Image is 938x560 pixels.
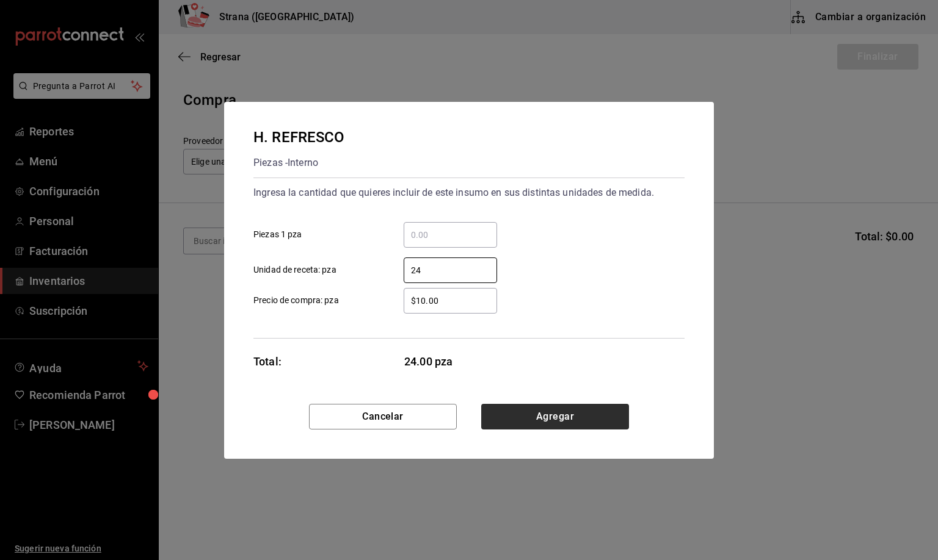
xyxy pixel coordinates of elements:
[253,153,344,173] div: Piezas - Interno
[253,294,339,307] span: Precio de compra: pza
[404,228,497,242] input: Piezas 1 pza
[404,353,498,370] span: 24.00 pza
[404,293,497,308] input: Precio de compra: pza
[404,263,497,278] input: Unidad de receta: pza
[481,404,629,429] button: Agregar
[253,264,336,276] span: Unidad de receta: pza
[253,126,344,148] div: H. REFRESCO
[253,353,282,370] div: Total:
[309,404,457,429] button: Cancelar
[253,228,302,241] span: Piezas 1 pza
[253,183,685,203] div: Ingresa la cantidad que quieres incluir de este insumo en sus distintas unidades de medida.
